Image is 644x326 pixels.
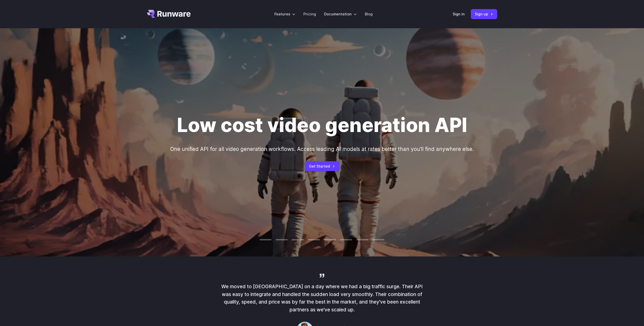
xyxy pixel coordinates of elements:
[221,283,423,314] p: We moved to [GEOGRAPHIC_DATA] on a day where we had a big traffic surge. Their API was easy to in...
[170,145,474,153] p: One unified API for all video generation workflows. Access leading AI models at rates better than...
[305,161,339,171] a: Get Started
[274,11,295,17] label: Features
[324,11,357,17] label: Documentation
[365,11,373,17] a: Blog
[147,10,191,18] a: Go to /
[177,114,467,137] h1: Low cost video generation API
[471,9,497,19] a: Sign up
[303,11,316,17] a: Pricing
[453,11,465,17] a: Sign in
